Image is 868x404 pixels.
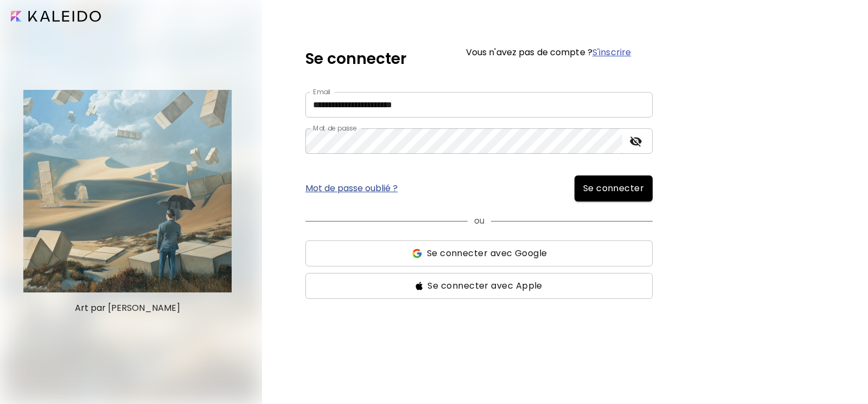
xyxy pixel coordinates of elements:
span: Se connecter avec Google [427,247,547,260]
span: Se connecter avec Apple [427,279,542,292]
h5: Se connecter [305,48,406,70]
button: ssSe connecter avec Apple [305,273,653,299]
button: toggle password visibility [627,132,645,151]
button: ssSe connecter avec Google [305,240,653,266]
span: Se connecter [583,182,644,195]
a: Mot de passe oublié ? [305,184,398,193]
a: S'inscrire [592,46,631,58]
p: ou [474,214,484,227]
button: Se connecter [575,175,653,201]
img: ss [416,282,423,290]
img: ss [411,248,423,259]
h6: Vous n'avez pas de compte ? [466,48,631,57]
